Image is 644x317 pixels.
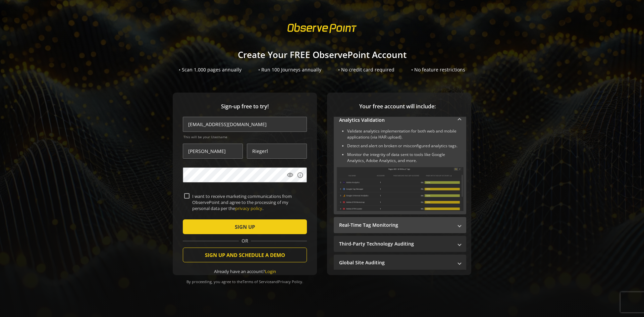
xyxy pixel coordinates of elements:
span: This will be your Username [183,135,307,139]
div: Already have an account? [183,268,307,275]
input: Last Name * [247,144,307,159]
mat-panel-title: Global Site Auditing [339,259,453,266]
mat-panel-title: Third-Party Technology Auditing [339,241,453,247]
mat-expansion-panel-header: Real-Time Tag Monitoring [334,217,466,233]
mat-icon: info [297,172,304,178]
a: Privacy Policy [278,279,302,284]
label: I want to receive marketing communications from ObservePoint and agree to the processing of my pe... [190,193,306,212]
input: First Name * [183,144,243,159]
div: By proceeding, you agree to the and . [183,275,307,284]
input: Email Address (name@work-email.com) * [183,117,307,132]
mat-expansion-panel-header: Analytics Validation [334,112,466,128]
a: privacy policy [235,205,262,211]
img: Analytics Validation [336,167,464,211]
li: Detect and alert on broken or misconfigured analytics tags. [347,143,464,149]
div: • No feature restrictions [411,66,465,73]
span: SIGN UP [235,221,255,233]
mat-panel-title: Analytics Validation [339,117,453,123]
mat-icon: visibility [287,172,293,178]
span: Your free account will include: [334,103,461,110]
span: SIGN UP AND SCHEDULE A DEMO [205,249,285,261]
button: SIGN UP [183,219,307,234]
span: Sign-up free to try! [183,103,307,110]
span: OR [239,237,251,244]
button: SIGN UP AND SCHEDULE A DEMO [183,248,307,262]
li: Monitor the integrity of data sent to tools like Google Analytics, Adobe Analytics, and more. [347,152,464,164]
a: Terms of Service [243,279,271,284]
li: Validate analytics implementation for both web and mobile applications (via HAR upload). [347,128,464,140]
div: • Scan 1,000 pages annually [179,66,241,73]
div: Analytics Validation [334,128,466,214]
a: Login [265,268,276,274]
mat-expansion-panel-header: Third-Party Technology Auditing [334,236,466,252]
mat-panel-title: Real-Time Tag Monitoring [339,222,453,228]
div: • Run 100 Journeys annually [258,66,321,73]
div: • No credit card required [338,66,394,73]
mat-expansion-panel-header: Global Site Auditing [334,255,466,271]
